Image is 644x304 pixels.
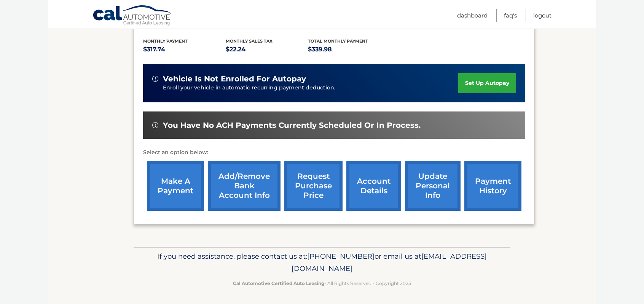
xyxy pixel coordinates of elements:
span: vehicle is not enrolled for autopay [163,74,306,84]
p: $317.74 [143,44,226,55]
span: You have no ACH payments currently scheduled or in process. [163,121,421,130]
span: Total Monthly Payment [308,38,368,44]
a: set up autopay [458,73,516,93]
span: Monthly sales Tax [226,38,273,44]
span: Monthly Payment [143,38,188,44]
a: payment history [464,161,521,211]
a: FAQ's [504,9,517,22]
a: Dashboard [457,9,488,22]
a: Add/Remove bank account info [208,161,281,211]
img: alert-white.svg [152,76,158,82]
p: Enroll your vehicle in automatic recurring payment deduction. [163,84,458,92]
a: request purchase price [284,161,343,211]
img: alert-white.svg [152,122,158,128]
span: [EMAIL_ADDRESS][DOMAIN_NAME] [292,252,487,273]
strong: Cal Automotive Certified Auto Leasing [233,280,324,286]
p: If you need assistance, please contact us at: or email us at [139,250,505,275]
p: $22.24 [226,44,308,55]
a: Logout [533,9,552,22]
a: make a payment [147,161,204,211]
a: account details [346,161,401,211]
p: $339.98 [308,44,391,55]
a: update personal info [405,161,461,211]
span: [PHONE_NUMBER] [307,252,375,261]
a: Cal Automotive [92,5,172,27]
p: Select an option below: [143,148,525,157]
p: - All Rights Reserved - Copyright 2025 [139,279,505,287]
